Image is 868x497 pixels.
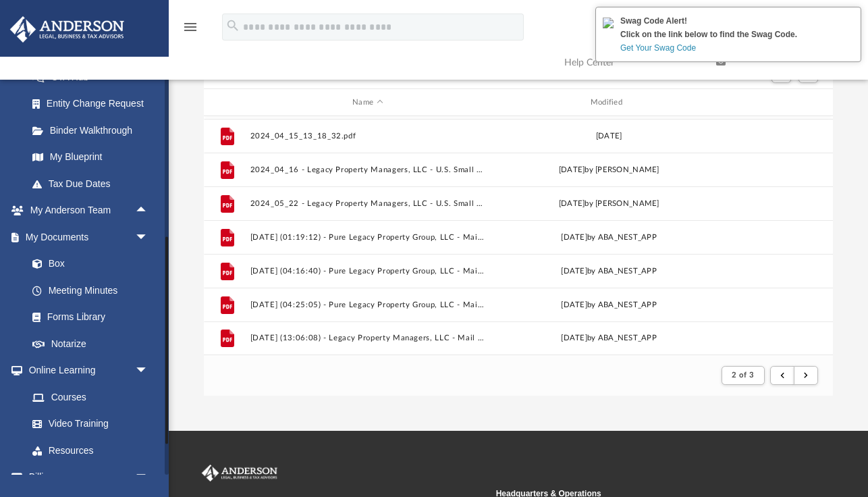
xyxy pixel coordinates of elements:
[249,97,485,109] div: Name
[19,330,162,357] a: Notarize
[491,198,727,210] div: [DATE] by [PERSON_NAME]
[250,132,485,140] button: 2024_04_15_13_18_32.pdf
[491,130,727,142] div: [DATE]
[250,199,485,208] button: 2024_05_22 - Legacy Property Managers, LLC - U.S. Small Business Admin..pdf
[182,26,198,35] a: menu
[135,197,162,225] span: arrow_drop_up
[250,334,485,342] button: [DATE] (13:06:08) - Legacy Property Managers, LLC - Mail from CoStar Realty Information, Inc..pdf
[19,304,155,331] a: Forms Library
[491,265,727,278] div: [DATE] by ABA_NEST_APP
[135,224,162,251] span: arrow_drop_down
[250,233,485,242] button: [DATE] (01:19:12) - Pure Legacy Property Group, LLC - Mail from CITY OF [GEOGRAPHIC_DATA] OFFICE ...
[250,300,485,309] button: [DATE] (04:25:05) - Pure Legacy Property Group, LLC - Mail from CITY OF [GEOGRAPHIC_DATA] OFFICE ...
[9,357,169,384] a: Online Learningarrow_drop_down
[9,197,162,224] a: My Anderson Teamarrow_drop_up
[250,267,485,276] button: [DATE] (04:16:40) - Pure Legacy Property Group, LLC - Mail from CITY OF [GEOGRAPHIC_DATA] OFFICE ...
[19,277,162,304] a: Meeting Minutes
[554,36,706,89] a: Help Center
[6,16,128,43] img: Anderson Advisors Platinum Portal
[204,116,833,355] div: grid
[732,371,754,379] span: 2 of 3
[182,19,198,35] i: menu
[491,97,726,109] div: Modified
[9,224,162,251] a: My Documentsarrow_drop_down
[19,117,169,144] a: Binder Walkthrough
[19,170,169,197] a: Tax Due Dates
[491,332,727,344] div: [DATE] by ABA_NEST_APP
[19,251,155,278] a: Box
[210,97,244,109] div: id
[491,232,727,244] div: [DATE] by ABA_NEST_APP
[250,165,485,174] button: 2024_04_16 - Legacy Property Managers, LLC - U.S. Small Business Admin..pdf
[135,464,162,492] span: arrow_drop_down
[491,299,727,311] div: [DATE] by ABA_NEST_APP
[491,164,727,176] div: [DATE] by [PERSON_NAME]
[225,18,240,33] i: search
[19,411,162,438] a: Video Training
[732,97,827,109] div: id
[199,465,280,482] img: Anderson Advisors Platinum Portal
[722,366,764,385] button: 2 of 3
[19,144,162,171] a: My Blueprint
[135,357,162,385] span: arrow_drop_down
[19,90,169,117] a: Entity Change Request
[9,464,169,491] a: Billingarrow_drop_down
[19,437,169,464] a: Resources
[19,384,169,411] a: Courses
